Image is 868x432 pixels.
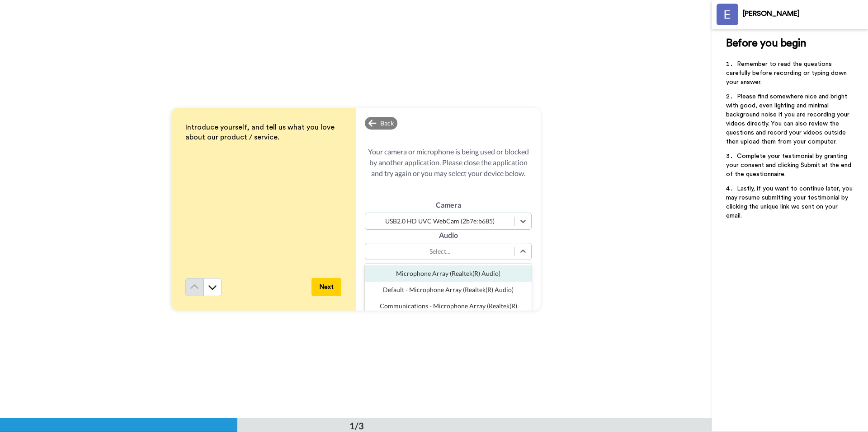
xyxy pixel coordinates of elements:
[370,247,510,256] div: Select...
[726,38,806,49] span: Before you begin
[365,265,532,282] div: Microphone Array (Realtek(R) Audio)
[365,282,532,298] div: Default - Microphone Array (Realtek(R) Audio)
[380,119,394,128] span: Back
[365,117,397,130] div: Back
[726,93,851,145] span: Please find somewhere nice and bright with good, even lighting and minimal background noise if yo...
[436,200,461,210] label: Camera
[311,278,341,296] button: Next
[370,217,510,226] div: USB2.0 HD UVC WebCam (2b7e:b685)
[726,61,849,85] span: Remember to read the questions carefully before recording or typing down your answer.
[726,186,854,219] span: Lastly, if you want to continue later, you may resume submitting your testimonial by clicking the...
[185,124,336,141] span: Introduce yourself, and tell us what you love about our product / service.
[717,4,738,25] img: Profile Image
[438,260,459,269] label: Quality
[365,146,532,179] span: Your camera or microphone is being used or blocked by another application. Please close the appli...
[743,9,868,18] div: [PERSON_NAME]
[726,153,853,177] span: Complete your testimonial by granting your consent and clicking Submit at the end of the question...
[335,419,378,432] div: 1/3
[365,298,532,323] div: Communications - Microphone Array (Realtek(R) Audio)
[439,230,458,241] label: Audio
